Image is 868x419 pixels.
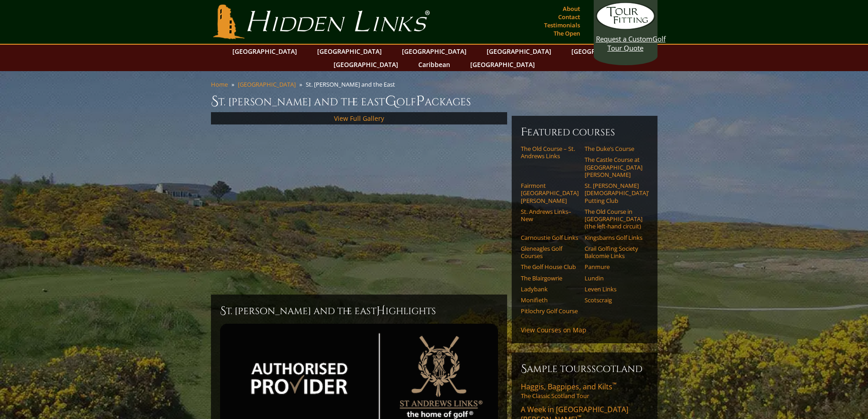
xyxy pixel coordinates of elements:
a: [GEOGRAPHIC_DATA] [329,58,403,71]
a: The Old Course – St. Andrews Links [521,145,579,160]
a: [GEOGRAPHIC_DATA] [482,45,556,58]
span: Request a Custom [596,34,652,43]
span: H [376,304,385,318]
a: Request a CustomGolf Tour Quote [596,2,655,52]
a: Monifieth [521,296,579,304]
a: [GEOGRAPHIC_DATA] [466,58,539,71]
a: The Open [551,27,582,40]
a: Gleneagles Golf Courses [521,245,579,260]
sup: ™ [612,381,616,388]
a: [GEOGRAPHIC_DATA] [397,45,471,58]
a: [GEOGRAPHIC_DATA] [238,80,296,88]
a: The Golf House Club [521,263,579,270]
a: The Old Course in [GEOGRAPHIC_DATA] (the left-hand circuit) [585,208,642,230]
a: About [560,2,582,15]
a: [GEOGRAPHIC_DATA] [228,45,302,58]
a: Panmure [585,263,642,270]
li: St. [PERSON_NAME] and the East [306,80,399,88]
a: The Duke’s Course [585,145,642,152]
a: Carnoustie Golf Links [521,234,579,241]
a: Fairmont [GEOGRAPHIC_DATA][PERSON_NAME] [521,182,579,204]
a: View Courses on Map [521,326,586,334]
a: Testimonials [542,19,582,31]
span: Haggis, Bagpipes, and Kilts [521,382,616,392]
a: Kingsbarns Golf Links [585,234,642,241]
a: [GEOGRAPHIC_DATA] [313,45,386,58]
a: Home [211,80,228,88]
a: [GEOGRAPHIC_DATA] [567,45,641,58]
a: Pitlochry Golf Course [521,307,579,315]
a: Ladybank [521,285,579,293]
h2: St. [PERSON_NAME] and the East ighlights [220,304,498,318]
a: St. [PERSON_NAME] [DEMOGRAPHIC_DATA]’ Putting Club [585,182,642,204]
h6: Featured Courses [521,125,648,140]
a: Contact [556,10,582,23]
a: View Full Gallery [334,114,384,123]
a: St. Andrews Links–New [521,208,579,223]
a: Caribbean [414,58,455,71]
span: P [416,92,425,110]
a: Crail Golfing Society Balcomie Links [585,245,642,260]
a: Leven Links [585,285,642,293]
h6: Sample ToursScotland [521,362,648,376]
span: G [385,92,396,110]
h1: St. [PERSON_NAME] and the East olf ackages [211,92,657,110]
a: Lundin [585,274,642,282]
a: The Castle Course at [GEOGRAPHIC_DATA][PERSON_NAME] [585,156,642,178]
a: Scotscraig [585,296,642,304]
a: Haggis, Bagpipes, and Kilts™The Classic Scotland Tour [521,382,648,400]
a: The Blairgowrie [521,274,579,282]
